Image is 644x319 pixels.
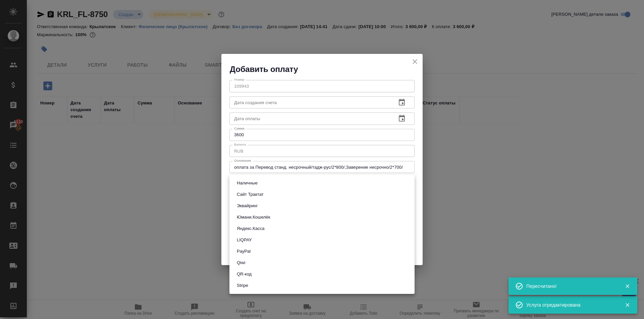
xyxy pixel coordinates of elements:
[526,302,615,308] div: Услуга отредактирована
[621,302,634,308] button: Закрыть
[235,270,254,278] button: QR-код
[526,283,615,290] div: Пересчитано!
[621,283,634,289] button: Закрыть
[235,179,260,187] button: Наличные
[235,259,247,266] button: Qiwi
[235,214,272,221] button: Юмани.Кошелёк
[235,282,250,289] button: Stripe
[235,236,254,244] button: LIQPAY
[235,225,266,232] button: Яндекс.Касса
[235,202,260,210] button: Эквайринг
[235,191,266,198] button: Сайт Трактат
[235,248,253,255] button: PayPal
